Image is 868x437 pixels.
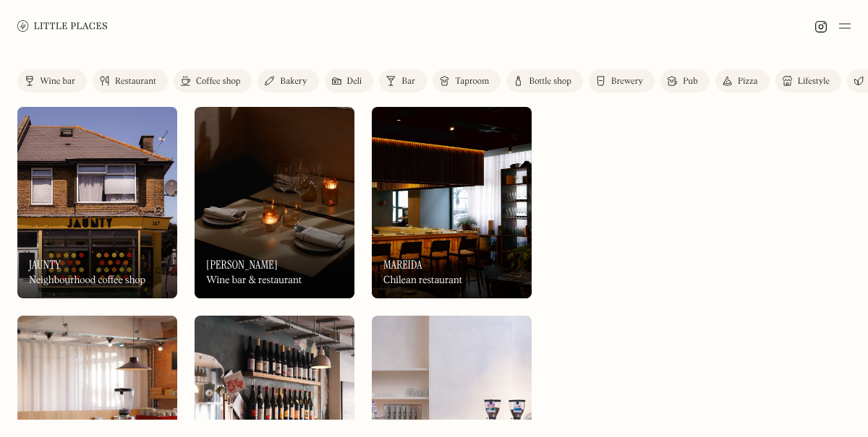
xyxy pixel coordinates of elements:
img: Luna [195,107,354,298]
a: Taproom [433,69,501,92]
a: JauntyJauntyJauntyNeighbourhood coffee shop [17,107,177,298]
a: Deli [325,69,374,92]
a: LunaLuna[PERSON_NAME]Wine bar & restaurant [195,107,354,298]
div: Pub [683,77,698,86]
div: Lifestyle [798,77,830,86]
a: Lifestyle [775,69,841,92]
a: Coffee shop [174,69,252,92]
h3: [PERSON_NAME] [206,258,278,272]
div: Bar [401,77,415,86]
a: MareidaMareidaMareidaChilean restaurant [372,107,532,298]
a: Pizza [715,69,770,92]
div: Brewery [611,77,643,86]
div: Pizza [738,77,758,86]
a: Pub [660,69,710,92]
div: Coffee shop [196,77,240,86]
div: Deli [347,77,362,86]
h3: Mareida [383,258,422,272]
div: Taproom [455,77,489,86]
div: Chilean restaurant [383,274,462,287]
a: Bottle shop [506,69,583,92]
div: Restaurant [115,77,156,86]
div: Bakery [280,77,307,86]
h3: Jaunty [29,258,61,272]
a: Bar [379,69,427,92]
img: Mareida [372,107,532,298]
img: Jaunty [17,107,177,298]
div: Neighbourhood coffee shop [29,274,145,287]
div: Bottle shop [529,77,571,86]
a: Wine bar [17,69,87,92]
div: Wine bar [40,77,75,86]
a: Restaurant [93,69,168,92]
div: Wine bar & restaurant [206,274,302,287]
a: Bakery [258,69,318,92]
a: Brewery [589,69,655,92]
